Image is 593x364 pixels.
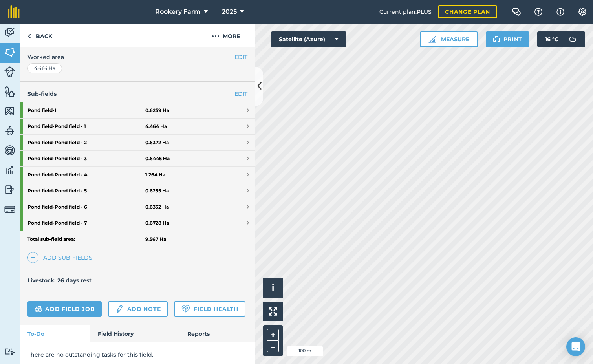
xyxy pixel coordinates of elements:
[145,188,169,194] strong: 0.6255 Ha
[234,90,247,98] a: EDIT
[20,102,255,118] a: Pond field-10.6259 Ha
[4,164,15,176] img: svg+xml;base64,PD94bWwgdmVyc2lvbj0iMS4wIiBlbmNvZGluZz0idXRmLTgiPz4KPCEtLSBHZW5lcmF0b3I6IEFkb2JlIE...
[27,199,145,215] strong: Pond field - Pond field - 6
[108,301,168,317] a: Add note
[212,31,220,41] img: svg+xml;base64,PHN2ZyB4bWxucz0iaHR0cDovL3d3dy53My5vcmcvMjAwMC9zdmciIHdpZHRoPSIyMCIgaGVpZ2h0PSIyNC...
[234,53,247,61] button: EDIT
[4,27,15,38] img: svg+xml;base64,PD94bWwgdmVyc2lvbj0iMS4wIiBlbmNvZGluZz0idXRmLTgiPz4KPCEtLSBHZW5lcmF0b3I6IEFkb2JlIE...
[20,90,255,98] h4: Sub-fields
[379,7,432,16] span: Current plan : PLUS
[4,66,15,77] img: svg+xml;base64,PD94bWwgdmVyc2lvbj0iMS4wIiBlbmNvZGluZz0idXRmLTgiPz4KPCEtLSBHZW5lcmF0b3I6IEFkb2JlIE...
[556,7,564,16] img: svg+xml;base64,PHN2ZyB4bWxucz0iaHR0cDovL3d3dy53My5vcmcvMjAwMC9zdmciIHdpZHRoPSIxNyIgaGVpZ2h0PSIxNy...
[20,215,255,231] a: Pond field-Pond field - 70.6728 Ha
[27,151,145,166] strong: Pond field - Pond field - 3
[4,46,15,58] img: svg+xml;base64,PHN2ZyB4bWxucz0iaHR0cDovL3d3dy53My5vcmcvMjAwMC9zdmciIHdpZHRoPSI1NiIgaGVpZ2h0PSI2MC...
[4,348,15,355] img: svg+xml;base64,PD94bWwgdmVyc2lvbj0iMS4wIiBlbmNvZGluZz0idXRmLTgiPz4KPCEtLSBHZW5lcmF0b3I6IEFkb2JlIE...
[267,341,279,352] button: –
[90,325,179,342] a: Field History
[420,31,478,47] button: Measure
[537,31,585,47] button: 16 °C
[145,204,169,210] strong: 0.6332 Ha
[27,102,145,118] strong: Pond field - 1
[271,31,346,47] button: Satellite (Azure)
[269,307,277,316] img: Four arrows, one pointing top left, one top right, one bottom right and the last bottom left
[428,35,436,43] img: Ruler icon
[27,215,145,231] strong: Pond field - Pond field - 7
[155,7,201,16] span: Rookery Farm
[27,119,145,134] strong: Pond field - Pond field - 1
[534,8,543,16] img: A question mark icon
[545,31,558,47] span: 16 ° C
[578,8,587,16] img: A cog icon
[493,35,500,44] img: svg+xml;base64,PHN2ZyB4bWxucz0iaHR0cDovL3d3dy53My5vcmcvMjAwMC9zdmciIHdpZHRoPSIxOSIgaGVpZ2h0PSIyNC...
[486,31,530,47] button: Print
[4,125,15,137] img: svg+xml;base64,PD94bWwgdmVyc2lvbj0iMS4wIiBlbmNvZGluZz0idXRmLTgiPz4KPCEtLSBHZW5lcmF0b3I6IEFkb2JlIE...
[145,172,165,178] strong: 1.264 Ha
[20,183,255,199] a: Pond field-Pond field - 50.6255 Ha
[20,199,255,215] a: Pond field-Pond field - 60.6332 Ha
[27,135,145,150] strong: Pond field - Pond field - 2
[145,155,170,162] strong: 0.6445 Ha
[20,325,90,342] a: To-Do
[20,151,255,166] a: Pond field-Pond field - 30.6445 Ha
[20,167,255,183] a: Pond field-Pond field - 41.264 Ha
[27,31,31,41] img: svg+xml;base64,PHN2ZyB4bWxucz0iaHR0cDovL3d3dy53My5vcmcvMjAwMC9zdmciIHdpZHRoPSI5IiBoZWlnaHQ9IjI0Ii...
[27,53,247,61] span: Worked area
[512,8,521,16] img: Two speech bubbles overlapping with the left bubble in the forefront
[35,304,42,314] img: svg+xml;base64,PD94bWwgdmVyc2lvbj0iMS4wIiBlbmNvZGluZz0idXRmLTgiPz4KPCEtLSBHZW5lcmF0b3I6IEFkb2JlIE...
[20,24,60,47] a: Back
[4,86,15,97] img: svg+xml;base64,PHN2ZyB4bWxucz0iaHR0cDovL3d3dy53My5vcmcvMjAwMC9zdmciIHdpZHRoPSI1NiIgaGVpZ2h0PSI2MC...
[4,204,15,215] img: svg+xml;base64,PD94bWwgdmVyc2lvbj0iMS4wIiBlbmNvZGluZz0idXRmLTgiPz4KPCEtLSBHZW5lcmF0b3I6IEFkb2JlIE...
[145,123,167,130] strong: 4.464 Ha
[4,184,15,196] img: svg+xml;base64,PD94bWwgdmVyc2lvbj0iMS4wIiBlbmNvZGluZz0idXRmLTgiPz4KPCEtLSBHZW5lcmF0b3I6IEFkb2JlIE...
[27,183,145,199] strong: Pond field - Pond field - 5
[145,236,166,242] strong: 9.567 Ha
[4,105,15,117] img: svg+xml;base64,PHN2ZyB4bWxucz0iaHR0cDovL3d3dy53My5vcmcvMjAwMC9zdmciIHdpZHRoPSI1NiIgaGVpZ2h0PSI2MC...
[27,236,145,242] strong: Total sub-field area:
[145,220,169,226] strong: 0.6728 Ha
[20,119,255,134] a: Pond field-Pond field - 14.464 Ha
[27,277,92,284] h4: Livestock: 26 days rest
[27,252,95,263] a: Add sub-fields
[145,107,169,113] strong: 0.6259 Ha
[565,31,580,47] img: svg+xml;base64,PD94bWwgdmVyc2lvbj0iMS4wIiBlbmNvZGluZz0idXRmLTgiPz4KPCEtLSBHZW5lcmF0b3I6IEFkb2JlIE...
[27,350,247,359] p: There are no outstanding tasks for this field.
[196,24,255,47] button: More
[8,5,20,18] img: fieldmargin Logo
[115,304,124,314] img: svg+xml;base64,PD94bWwgdmVyc2lvbj0iMS4wIiBlbmNvZGluZz0idXRmLTgiPz4KPCEtLSBHZW5lcmF0b3I6IEFkb2JlIE...
[27,301,102,317] a: Add field job
[174,301,245,317] a: Field Health
[145,139,169,146] strong: 0.6372 Ha
[30,253,36,262] img: svg+xml;base64,PHN2ZyB4bWxucz0iaHR0cDovL3d3dy53My5vcmcvMjAwMC9zdmciIHdpZHRoPSIxNCIgaGVpZ2h0PSIyNC...
[263,278,283,298] button: i
[222,7,237,16] span: 2025
[20,135,255,150] a: Pond field-Pond field - 20.6372 Ha
[27,63,62,73] div: 4.464 Ha
[27,167,145,183] strong: Pond field - Pond field - 4
[272,283,274,293] span: i
[4,145,15,156] img: svg+xml;base64,PD94bWwgdmVyc2lvbj0iMS4wIiBlbmNvZGluZz0idXRmLTgiPz4KPCEtLSBHZW5lcmF0b3I6IEFkb2JlIE...
[566,337,585,356] div: Open Intercom Messenger
[438,5,497,18] a: Change plan
[179,325,255,342] a: Reports
[267,329,279,341] button: +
